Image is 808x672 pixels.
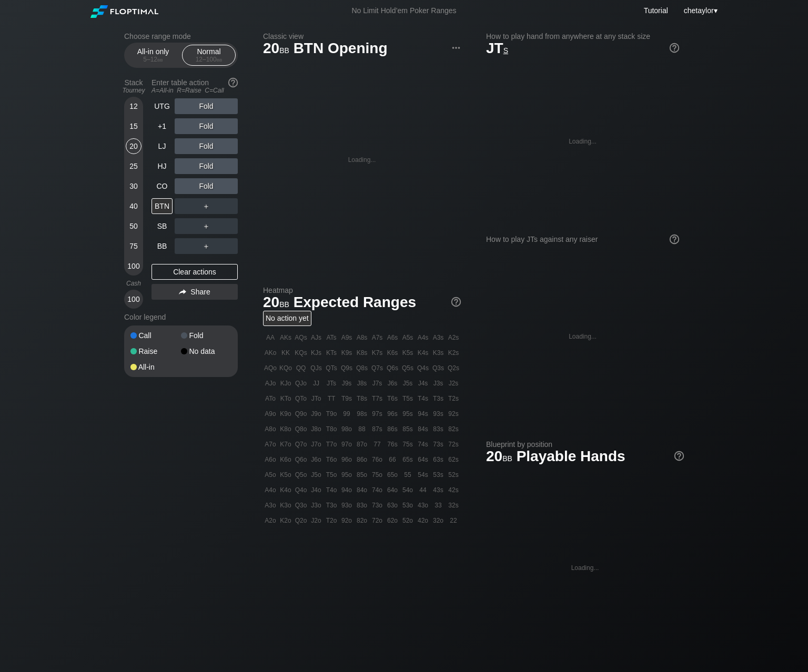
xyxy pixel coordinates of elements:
[309,361,324,375] div: QJs
[324,513,339,528] div: T2o
[263,437,278,452] div: A7o
[339,467,354,482] div: 95o
[261,40,291,58] span: 20
[446,376,461,391] div: J2s
[370,467,385,482] div: 75o
[339,376,354,391] div: J9s
[157,56,163,63] span: bb
[339,406,354,421] div: 99
[431,330,446,345] div: A3s
[355,483,369,497] div: 84o
[263,293,461,311] h1: Expected Ranges
[309,437,324,452] div: J7o
[324,483,339,497] div: T4o
[339,513,354,528] div: 92o
[370,452,385,467] div: 76o
[484,449,514,466] span: 20
[450,296,462,308] img: help.32db89a4.svg
[151,284,238,300] div: Share
[486,440,684,449] h2: Blueprint by position
[571,564,599,572] div: Loading...
[355,513,369,528] div: 82o
[324,406,339,421] div: T9o
[400,483,415,497] div: 54o
[294,330,308,345] div: AQs
[370,330,385,345] div: A7s
[294,406,308,421] div: Q9o
[324,330,339,345] div: ATs
[263,422,278,436] div: A8o
[151,178,173,194] div: CO
[416,483,430,497] div: 44
[355,391,369,406] div: T8s
[431,422,446,436] div: 83s
[263,330,278,345] div: AA
[673,450,685,462] img: help.32db89a4.svg
[278,513,293,528] div: K2o
[339,345,354,360] div: K9s
[486,235,679,243] div: How to play JTs against any raiser
[309,422,324,436] div: J8o
[431,391,446,406] div: T3s
[151,74,238,98] div: Enter table action
[431,513,446,528] div: 32o
[400,437,415,452] div: 75s
[355,452,369,467] div: 86o
[263,391,278,406] div: ATo
[151,87,238,94] div: A=All-in R=Raise C=Call
[431,467,446,482] div: 53s
[569,138,597,145] div: Loading...
[348,156,376,164] div: Loading...
[446,452,461,467] div: 62s
[294,452,308,467] div: Q6o
[416,422,430,436] div: 84s
[126,258,142,274] div: 100
[681,5,719,16] div: ▾
[278,330,293,345] div: AKs
[339,483,354,497] div: 94o
[486,447,684,465] h1: Playable Hands
[446,391,461,406] div: T2s
[431,437,446,452] div: 73s
[263,513,278,528] div: A2o
[120,280,147,287] div: Cash
[294,483,308,497] div: Q4o
[450,42,462,54] img: ellipsis.fd386fe8.svg
[294,391,308,406] div: QTo
[416,345,430,360] div: K4s
[385,467,400,482] div: 65o
[502,452,512,463] span: bb
[309,483,324,497] div: J4o
[309,391,324,406] div: JTo
[151,158,173,174] div: HJ
[292,40,389,58] span: BTN Opening
[126,238,142,254] div: 75
[130,332,181,339] div: Call
[126,158,142,174] div: 25
[263,452,278,467] div: A6o
[324,437,339,452] div: T7o
[181,332,231,339] div: Fold
[175,218,238,234] div: ＋
[400,406,415,421] div: 95s
[431,345,446,360] div: K3s
[336,6,472,17] div: No Limit Hold’em Poker Ranges
[124,32,238,40] h2: Choose range mode
[263,467,278,482] div: A5o
[339,422,354,436] div: 98o
[324,345,339,360] div: KTs
[151,264,238,280] div: Clear actions
[569,333,597,340] div: Loading...
[130,348,181,355] div: Raise
[385,361,400,375] div: Q6s
[120,87,147,94] div: Tourney
[263,32,461,40] h2: Classic view
[355,437,369,452] div: 87o
[669,42,680,54] img: help.32db89a4.svg
[385,345,400,360] div: K6s
[446,406,461,421] div: 92s
[355,345,369,360] div: K8s
[385,452,400,467] div: 66
[370,391,385,406] div: T7s
[126,291,142,307] div: 100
